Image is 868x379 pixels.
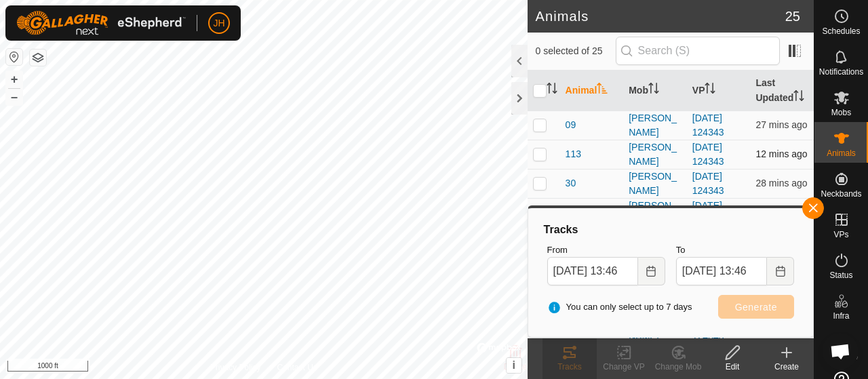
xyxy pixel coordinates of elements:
p-sorticon: Activate to sort [793,92,804,103]
span: 09 [566,118,576,132]
div: Change Mob [651,361,705,373]
span: Neckbands [821,190,861,198]
a: [DATE] 124343 [692,171,724,196]
span: i [512,359,515,371]
label: From [547,243,665,257]
span: JH [213,16,224,31]
a: [DATE] 124343 [692,142,724,167]
span: 30 [566,176,576,191]
button: Choose Date [638,257,665,285]
button: + [6,71,22,87]
div: Tracks [542,222,800,238]
span: Animals [827,149,856,157]
p-sorticon: Activate to sort [705,85,715,96]
button: Map Layers [30,49,46,66]
h2: Animals [536,8,785,24]
span: Status [829,271,852,279]
span: VPs [833,231,848,239]
div: [PERSON_NAME] [629,199,682,227]
a: Open chat [822,333,859,370]
span: Infra [833,312,849,320]
span: 113 [566,147,581,161]
span: Schedules [822,27,860,35]
span: Generate [735,302,777,313]
div: Create [759,361,814,373]
p-sorticon: Activate to sort [597,85,608,96]
button: Reset Map [6,49,22,65]
div: [PERSON_NAME] [629,111,682,140]
span: Heatmap [825,353,858,361]
span: Mobs [831,108,851,117]
th: Mob [623,71,687,111]
span: 28 Aug 2025, 1:18 pm [755,119,807,130]
p-sorticon: Activate to sort [547,85,557,96]
a: Privacy Policy [210,361,261,374]
div: [PERSON_NAME] [629,169,682,198]
button: – [6,89,22,105]
a: [DATE] 124343 [692,200,724,225]
span: Notifications [819,68,863,76]
img: Gallagher Logo [16,11,186,35]
p-sorticon: Activate to sort [648,85,659,96]
th: Animal [560,71,624,111]
input: Search (S) [616,37,780,65]
div: Edit [705,361,759,373]
div: Change VP [597,361,651,373]
a: [DATE] 124343 [692,113,724,138]
div: Tracks [542,361,597,373]
div: [PERSON_NAME] [629,140,682,169]
span: 25 [785,6,800,26]
th: VP [687,71,751,111]
th: Last Updated [750,71,814,111]
button: i [507,358,521,373]
span: 0 selected of 25 [536,44,616,58]
span: 28 Aug 2025, 1:18 pm [755,178,807,188]
span: 28 Aug 2025, 1:33 pm [755,148,807,159]
span: You can only select up to 7 days [547,300,692,314]
button: Generate [718,295,794,319]
button: Choose Date [767,257,794,285]
a: Contact Us [277,361,317,374]
label: To [676,243,794,257]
